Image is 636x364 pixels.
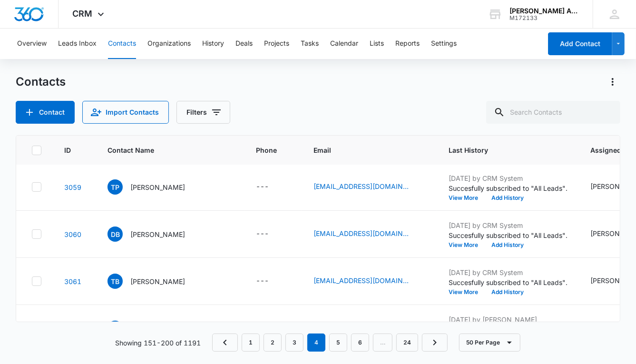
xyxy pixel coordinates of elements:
a: Page 5 [329,334,347,352]
button: Organizations [147,29,191,59]
button: Add History [485,289,530,295]
a: Page 2 [264,334,282,352]
span: Last History [449,145,554,155]
a: Navigate to contact details page for Darlene Boen [64,230,81,238]
span: Email [313,145,412,155]
button: Projects [264,29,289,59]
a: Navigate to contact details page for Tyressa Parker [64,183,81,191]
span: Contact Name [108,145,219,155]
a: Page 24 [396,334,418,352]
button: History [202,29,224,59]
em: 4 [307,334,325,352]
nav: Pagination [212,334,448,352]
button: 50 Per Page [459,334,520,352]
input: Search Contacts [486,101,620,124]
div: account id [509,15,579,21]
p: [PERSON_NAME] [130,276,185,286]
span: TB [108,274,123,289]
button: Tasks [301,29,319,59]
div: Phone - - Select to Edit Field [256,228,286,240]
button: Leads Inbox [58,29,97,59]
p: [DATE] by [PERSON_NAME] [449,315,568,325]
div: --- [256,228,269,240]
div: Email - sweets0879@gmail.com - Select to Edit Field [313,181,426,193]
span: ID [64,145,71,155]
button: Add Contact [548,32,612,55]
button: Deals [235,29,253,59]
a: Previous Page [212,334,238,352]
span: TE [108,321,123,336]
p: [PERSON_NAME] [130,229,185,239]
p: Showing 151-200 of 1191 [115,338,201,348]
a: Page 3 [285,334,303,352]
a: [EMAIL_ADDRESS][DOMAIN_NAME] [313,275,409,285]
div: Email - sydsgma5499@yahoo.com - Select to Edit Field [313,228,426,240]
p: Succesfully subscribed to "All Leads". [449,277,568,287]
button: Import Contacts [82,101,169,124]
button: Actions [605,74,620,89]
div: Email - t.boat@comcast.net - Select to Edit Field [313,275,426,287]
h1: Contacts [16,75,66,89]
a: Page 6 [351,334,369,352]
button: Reports [395,29,420,59]
div: --- [256,275,269,287]
p: [DATE] by CRM System [449,220,568,230]
button: Add Contact [16,101,75,124]
button: Contacts [108,29,136,59]
a: Page 1 [242,334,260,352]
p: Succesfully subscribed to "All Leads". [449,230,568,240]
button: Overview [17,29,47,59]
span: Phone [256,145,277,155]
div: Contact Name - Trisha Edwards - Select to Edit Field [108,321,202,336]
a: [EMAIL_ADDRESS][DOMAIN_NAME] [313,228,409,238]
button: Add History [485,195,530,201]
div: Contact Name - Darlene Boen - Select to Edit Field [108,226,202,242]
span: CRM [73,9,93,19]
button: View More [449,289,485,295]
div: account name [509,7,579,15]
button: Lists [370,29,384,59]
p: Succesfully subscribed to "All Leads". [449,183,568,193]
div: Contact Name - Teresa Boat - Select to Edit Field [108,274,202,289]
span: DB [108,226,123,242]
p: [DATE] by CRM System [449,173,568,183]
p: [DATE] by CRM System [449,267,568,277]
div: Phone - - Select to Edit Field [256,275,286,287]
div: --- [256,181,269,193]
span: TP [108,179,123,195]
a: [EMAIL_ADDRESS][DOMAIN_NAME] [313,181,409,191]
button: View More [449,242,485,248]
button: Add History [485,242,530,248]
p: [PERSON_NAME] [130,182,185,192]
button: Filters [176,101,230,124]
button: Calendar [330,29,358,59]
div: Contact Name - Tyressa Parker - Select to Edit Field [108,179,202,195]
a: Navigate to contact details page for Teresa Boat [64,277,81,285]
button: Settings [431,29,457,59]
a: Next Page [422,334,448,352]
button: View More [449,195,485,201]
div: Phone - - Select to Edit Field [256,181,286,193]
